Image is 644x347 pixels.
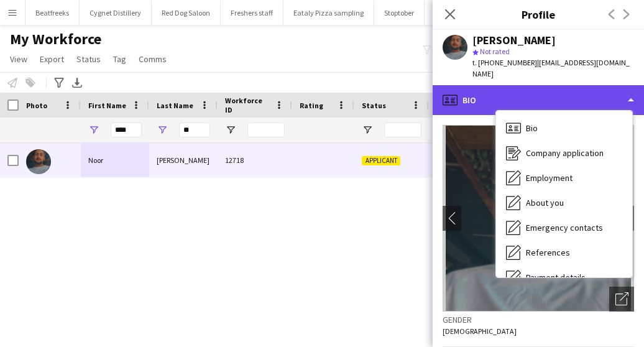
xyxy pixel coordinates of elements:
[496,165,632,190] div: Employment
[111,123,142,137] input: First Name Filter Input
[108,51,131,67] a: Tag
[496,141,632,165] div: Company application
[81,143,149,177] div: Noor
[526,247,570,258] span: References
[134,51,172,67] a: Comms
[247,123,285,137] input: Workforce ID Filter Input
[496,240,632,265] div: References
[5,51,32,67] a: View
[139,53,167,65] span: Comms
[443,314,634,325] h3: Gender
[496,215,632,240] div: Emergency contacts
[496,190,632,215] div: About you
[221,1,283,25] button: Freshers staff
[157,101,193,110] span: Last Name
[71,51,106,67] a: Status
[496,116,632,141] div: Bio
[433,85,644,115] div: Bio
[152,1,221,25] button: Red Dog Saloon
[149,143,218,177] div: [PERSON_NAME]
[526,123,538,134] span: Bio
[300,101,323,110] span: Rating
[10,53,27,65] span: View
[472,58,630,78] span: | [EMAIL_ADDRESS][DOMAIN_NAME]
[10,30,101,49] span: My Workforce
[80,1,152,25] button: Cygnet Distillery
[35,51,69,67] a: Export
[526,222,603,233] span: Emergency contacts
[472,35,556,46] div: [PERSON_NAME]
[526,147,604,159] span: Company application
[70,75,85,90] app-action-btn: Export XLSX
[496,265,632,290] div: Payment details
[88,124,99,136] button: Open Filter Menu
[526,197,564,208] span: About you
[480,47,510,56] span: Not rated
[157,124,168,136] button: Open Filter Menu
[52,75,67,90] app-action-btn: Advanced filters
[113,53,126,65] span: Tag
[433,6,644,22] h3: Profile
[76,53,101,65] span: Status
[472,58,537,67] span: t. [PHONE_NUMBER]
[25,1,80,25] button: Beatfreeks
[429,143,504,177] div: [GEOGRAPHIC_DATA]
[425,1,485,25] button: Flying Goose
[88,101,126,110] span: First Name
[225,96,270,114] span: Workforce ID
[26,101,47,110] span: Photo
[384,123,421,137] input: Status Filter Input
[179,123,210,137] input: Last Name Filter Input
[443,326,517,336] span: [DEMOGRAPHIC_DATA]
[225,124,236,136] button: Open Filter Menu
[26,149,51,174] img: Noor Ahmed
[362,101,386,110] span: Status
[40,53,64,65] span: Export
[283,1,374,25] button: Eataly Pizza sampling
[374,1,425,25] button: Stoptober
[362,124,373,136] button: Open Filter Menu
[609,287,634,312] div: Open photos pop-in
[218,143,292,177] div: 12718
[443,125,634,312] img: Crew avatar or photo
[362,156,400,165] span: Applicant
[526,172,573,183] span: Employment
[526,272,586,283] span: Payment details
